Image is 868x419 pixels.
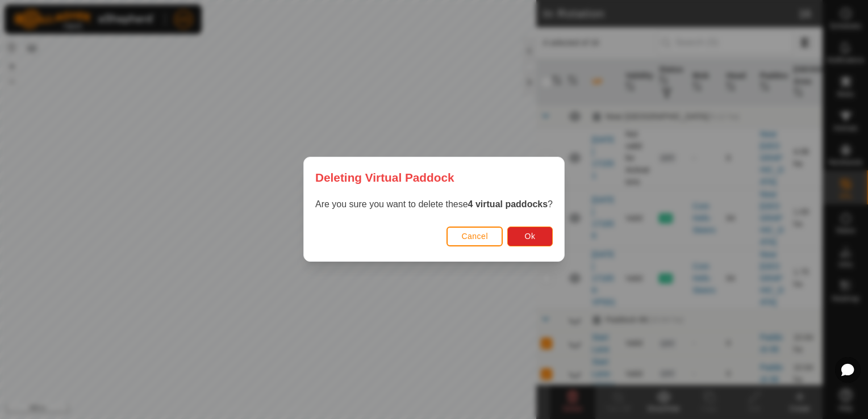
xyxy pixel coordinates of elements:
span: Are you sure you want to delete these ? [315,200,553,209]
button: Ok [507,227,553,246]
span: Deleting Virtual Paddock [315,169,454,186]
span: Ok [525,232,536,241]
span: Cancel [461,232,488,241]
button: Cancel [446,227,503,246]
strong: 4 virtual paddocks [468,200,548,209]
